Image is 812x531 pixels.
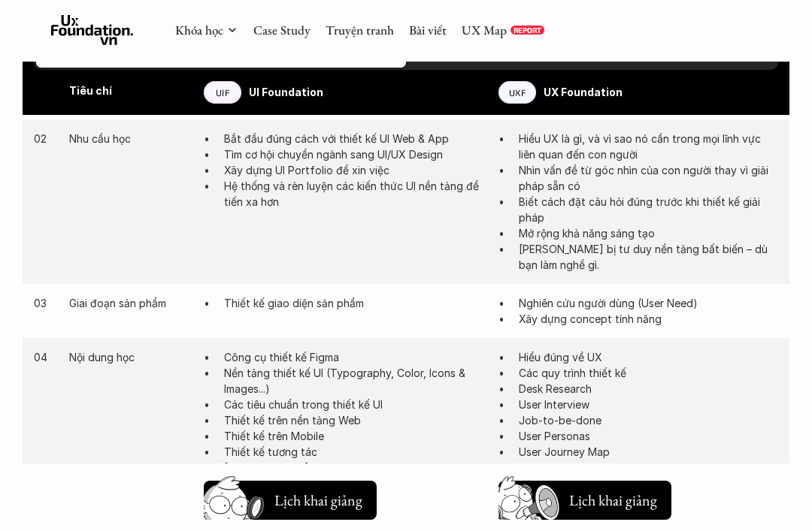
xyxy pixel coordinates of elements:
[519,131,778,162] p: Hiểu UX là gì, và vì sao nó cần trong mọi lĩnh vực liên quan đến con người
[204,475,377,520] a: Lịch khai giảng
[224,444,483,460] p: Thiết kế tương tác
[224,412,483,428] p: Thiết kế trên nền tảng Web
[326,22,394,38] a: Truyện tranh
[175,22,223,38] a: Khóa học
[224,295,483,311] p: Thiết kế giao diện sản phẩm
[519,428,778,444] p: User Personas
[224,349,483,365] p: Công cụ thiết kế Figma
[204,481,377,520] button: Lịch khai giảng
[519,412,778,428] p: Job-to-be-done
[224,428,483,444] p: Thiết kế trên Mobile
[519,397,778,412] p: User Interview
[519,225,778,241] p: Mở rộng khả năng sáng tạo
[224,162,483,178] p: Xây dựng UI Portfolio để xin việc
[34,131,54,146] p: 02
[69,349,189,365] p: Nội dung học
[69,84,112,97] strong: Tiêu chí
[509,87,526,98] p: UXF
[519,311,778,327] p: Xây dựng concept tính năng
[34,295,54,311] p: 03
[519,241,778,273] p: [PERSON_NAME] bị tư duy nền tảng bất biến – dù bạn làm nghề gì.
[519,295,778,311] p: Nghiên cứu người dùng (User Need)
[511,26,544,35] a: REPORT
[462,22,507,38] a: UX Map
[274,490,362,511] h5: Lịch khai giảng
[519,349,778,365] p: Hiểu đúng về UX
[519,444,778,460] p: User Journey Map
[224,178,483,210] p: Hệ thống và rèn luyện các kiến thức UI nền tảng để tiến xa hơn
[544,86,623,98] strong: UX Foundation
[498,475,671,520] a: Lịch khai giảng
[224,365,483,397] p: Nền tảng thiết kế UI (Typography, Color, Icons & Images...)
[224,460,483,475] p: [PERSON_NAME] bày Portfolio & Handoff
[514,26,541,35] p: REPORT
[519,381,778,397] p: Desk Research
[519,194,778,225] p: Biết cách đặt câu hỏi đúng trước khi thiết kế giải pháp
[498,481,671,520] button: Lịch khai giảng
[69,295,189,311] p: Giai đoạn sản phẩm
[519,365,778,381] p: Các quy trình thiết kế
[224,397,483,412] p: Các tiêu chuẩn trong thiết kế UI
[253,22,311,38] a: Case Study
[409,22,447,38] a: Bài viết
[519,162,778,194] p: Nhìn vấn đề từ góc nhìn của con người thay vì giải pháp sẵn có
[249,86,323,98] strong: UI Foundation
[34,349,54,365] p: 04
[69,131,189,146] p: Nhu cầu học
[216,87,230,98] p: UIF
[569,490,657,511] h5: Lịch khai giảng
[224,131,483,146] p: Bắt đầu đúng cách với thiết kế UI Web & App
[224,146,483,162] p: Tìm cơ hội chuyển ngành sang UI/UX Design
[519,460,778,475] p: Problem Statement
